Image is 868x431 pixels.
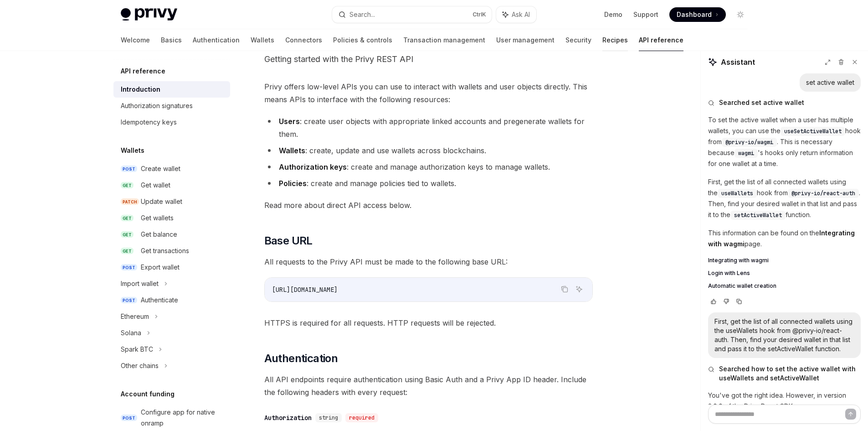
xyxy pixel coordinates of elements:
div: Solana [121,327,141,338]
a: GETGet transactions [113,243,230,259]
a: POSTExport wallet [113,259,230,275]
a: Support [633,10,658,19]
div: Spark BTC [121,344,153,355]
a: Policies & controls [333,29,392,51]
span: Searched set active wallet [719,98,804,107]
img: light logo [121,8,177,21]
span: [URL][DOMAIN_NAME] [272,286,338,294]
a: GETGet balance [113,226,230,243]
a: Dashboard [669,7,726,22]
span: GET [121,248,134,254]
a: Authorization signatures [113,98,230,114]
span: @privy-io/react-auth [791,190,855,197]
li: : create user objects with appropriate linked accounts and pregenerate wallets for them. [264,115,593,140]
h5: API reference [121,66,165,77]
div: Update wallet [141,196,182,207]
div: Get wallet [141,180,170,191]
button: Copy the contents from the code block [559,283,570,295]
span: Base URL [264,234,313,248]
span: GET [121,182,134,189]
span: All API endpoints require authentication using Basic Auth and a Privy App ID header. Include the ... [264,373,593,399]
span: setActiveWallet [734,212,782,219]
a: Welcome [121,29,150,51]
a: Integrating with wagmi [708,257,861,264]
h5: Wallets [121,145,144,156]
p: This information can be found on the page. [708,228,861,249]
span: POST [121,264,137,271]
div: Introduction [121,84,160,95]
strong: Users [279,117,300,126]
button: Searched how to set the active wallet with useWallets and setActiveWallet [708,364,861,383]
span: Ask AI [512,10,530,19]
button: Ask AI [496,6,536,23]
span: useWallets [721,190,753,197]
a: Security [565,29,591,51]
a: GETGet wallet [113,177,230,193]
a: Login with Lens [708,270,861,277]
span: POST [121,297,137,304]
span: POST [121,415,137,421]
h5: Account funding [121,389,175,400]
span: wagmi [738,150,754,157]
span: GET [121,215,134,222]
span: string [319,414,338,421]
span: Read more about direct API access below. [264,199,593,212]
span: Automatic wallet creation [708,282,776,290]
a: Recipes [602,29,628,51]
p: To set the active wallet when a user has multiple wallets, you can use the hook from . This is ne... [708,114,861,169]
div: Other chains [121,360,159,371]
a: POSTCreate wallet [113,161,230,177]
span: Privy offers low-level APIs you can use to interact with wallets and user objects directly. This ... [264,80,593,106]
div: Search... [349,9,375,20]
div: Get wallets [141,213,174,223]
div: Authorization [264,413,312,422]
a: Connectors [285,29,322,51]
li: : create and manage authorization keys to manage wallets. [264,161,593,173]
p: Getting started with the Privy REST API [264,53,593,66]
span: Dashboard [677,10,712,19]
button: Ask AI [573,283,585,295]
strong: Authorization keys [279,162,347,171]
a: Demo [604,10,622,19]
span: POST [121,166,137,172]
a: Authentication [193,29,240,51]
div: Authenticate [141,295,178,306]
a: Introduction [113,81,230,98]
div: Import wallet [121,278,159,289]
span: Authentication [264,351,338,366]
button: Toggle dark mode [733,7,748,22]
li: : create, update and use wallets across blockchains. [264,144,593,157]
a: POSTAuthenticate [113,292,230,308]
span: All requests to the Privy API must be made to the following base URL: [264,255,593,268]
a: Idempotency keys [113,114,230,130]
span: GET [121,231,134,238]
span: Integrating with wagmi [708,257,769,264]
div: required [345,413,378,422]
a: PATCHUpdate wallet [113,193,230,210]
strong: Wallets [279,146,305,155]
strong: Policies [279,179,307,188]
button: Send message [845,409,856,420]
span: useSetActiveWallet [784,128,842,135]
div: Export wallet [141,262,180,273]
a: GETGet wallets [113,210,230,226]
div: Create wallet [141,163,180,174]
span: Ctrl K [473,11,486,18]
span: Login with Lens [708,270,750,277]
a: Basics [161,29,182,51]
div: Ethereum [121,311,149,322]
div: Authorization signatures [121,100,193,111]
div: Idempotency keys [121,117,177,128]
p: First, get the list of all connected wallets using the hook from . Then, find your desired wallet... [708,177,861,220]
strong: Integrating with wagmi [708,229,855,248]
a: Wallets [251,29,274,51]
span: PATCH [121,198,139,205]
div: First, get the list of all connected wallets using the useWallets hook from @privy-io/react-auth.... [714,317,854,353]
a: API reference [639,29,683,51]
div: Configure app for native onramp [141,407,225,429]
button: Search...CtrlK [332,6,492,23]
a: Transaction management [403,29,485,51]
div: Get balance [141,229,177,240]
a: User management [496,29,555,51]
span: @privy-io/wagmi [725,139,773,146]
